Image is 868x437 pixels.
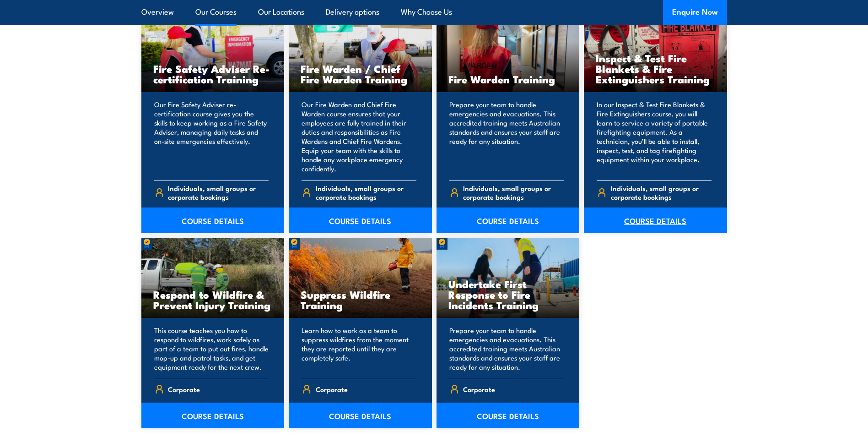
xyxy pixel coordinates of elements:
[154,100,269,173] p: Our Fire Safety Adviser re-certification course gives you the skills to keep working as a Fire Sa...
[301,289,420,310] h3: Suppress Wildfire Training
[168,184,269,201] span: Individuals, small groups or corporate bookings
[449,326,564,371] p: Prepare your team to handle emergencies and evacuations. This accredited training meets Australia...
[168,382,200,396] span: Corporate
[141,403,285,428] a: COURSE DETAILS
[449,100,564,173] p: Prepare your team to handle emergencies and evacuations. This accredited training meets Australia...
[448,74,568,84] h3: Fire Warden Training
[141,208,285,233] a: COURSE DETAILS
[154,326,269,371] p: This course teaches you how to respond to wildfires, work safely as part of a team to put out fir...
[611,184,712,201] span: Individuals, small groups or corporate bookings
[289,403,432,428] a: COURSE DETAILS
[437,208,580,233] a: COURSE DETAILS
[316,184,416,201] span: Individuals, small groups or corporate bookings
[289,208,432,233] a: COURSE DETAILS
[302,326,416,371] p: Learn how to work as a team to suppress wildfires from the moment they are reported until they ar...
[153,289,273,310] h3: Respond to Wildfire & Prevent Injury Training
[302,100,416,173] p: Our Fire Warden and Chief Fire Warden course ensures that your employees are fully trained in the...
[463,184,564,201] span: Individuals, small groups or corporate bookings
[584,208,727,233] a: COURSE DETAILS
[301,63,420,84] h3: Fire Warden / Chief Fire Warden Training
[596,53,715,84] h3: Inspect & Test Fire Blankets & Fire Extinguishers Training
[463,382,495,396] span: Corporate
[437,403,580,428] a: COURSE DETAILS
[448,279,568,310] h3: Undertake First Response to Fire Incidents Training
[316,382,348,396] span: Corporate
[153,63,273,84] h3: Fire Safety Adviser Re-certification Training
[597,100,712,173] p: In our Inspect & Test Fire Blankets & Fire Extinguishers course, you will learn to service a vari...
